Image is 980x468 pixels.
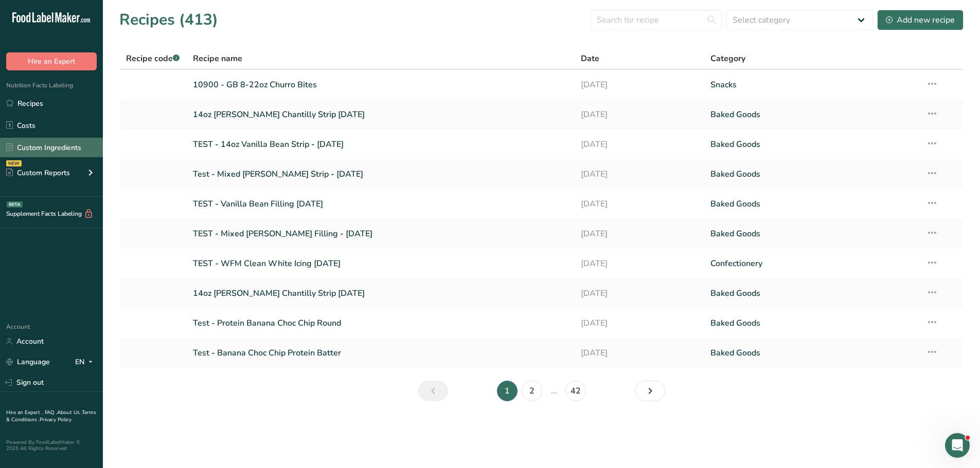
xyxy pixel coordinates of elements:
a: Confectionery [710,253,914,274]
span: Category [710,52,745,65]
a: 14oz [PERSON_NAME] Chantilly Strip [DATE] [193,104,569,125]
span: Recipe name [193,52,242,65]
div: Add new recipe [886,14,955,26]
a: Test - Protein Banana Choc Chip Round [193,312,569,334]
a: [DATE] [581,104,698,125]
a: [DATE] [581,283,698,304]
button: Hire an Expert [6,52,97,70]
div: NEW [6,160,22,166]
div: EN [75,356,97,368]
a: Baked Goods [710,312,914,334]
div: Custom Reports [6,167,70,178]
a: Baked Goods [710,342,914,364]
a: 14oz [PERSON_NAME] Chantilly Strip [DATE] [193,283,569,304]
a: TEST - Mixed [PERSON_NAME] Filling - [DATE] [193,223,569,245]
a: Baked Goods [710,104,914,125]
div: BETA [7,201,23,208]
a: Language [6,353,50,371]
a: Terms & Conditions . [6,409,96,423]
a: Baked Goods [710,134,914,155]
a: About Us . [57,409,82,416]
a: FAQ . [45,409,57,416]
a: 10900 - GB 8-22oz Churro Bites [193,74,569,96]
button: Add new recipe [877,10,964,30]
a: Next page [635,381,665,401]
a: TEST - 14oz Vanilla Bean Strip - [DATE] [193,134,569,155]
a: [DATE] [581,193,698,215]
a: [DATE] [581,312,698,334]
span: Recipe code [126,53,180,64]
a: Hire an Expert . [6,409,43,416]
iframe: Intercom live chat [945,433,970,458]
a: Test - Mixed [PERSON_NAME] Strip - [DATE] [193,163,569,185]
a: [DATE] [581,342,698,364]
input: Search for recipe [591,10,722,30]
a: [DATE] [581,134,698,155]
a: Page 2. [522,381,542,401]
span: Date [581,52,599,65]
a: Privacy Policy [40,416,72,423]
h1: Recipes (413) [119,8,218,31]
a: Page 42. [565,381,586,401]
a: Baked Goods [710,163,914,185]
a: [DATE] [581,253,698,274]
a: Previous page [418,381,448,401]
a: TEST - WFM Clean White Icing [DATE] [193,253,569,274]
a: TEST - Vanilla Bean Filling [DATE] [193,193,569,215]
div: Powered By FoodLabelMaker © 2025 All Rights Reserved [6,439,97,452]
a: Baked Goods [710,223,914,245]
a: Snacks [710,74,914,96]
a: Baked Goods [710,193,914,215]
a: [DATE] [581,163,698,185]
a: Baked Goods [710,283,914,304]
a: [DATE] [581,223,698,245]
a: Test - Banana Choc Chip Protein Batter [193,342,569,364]
a: [DATE] [581,74,698,96]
